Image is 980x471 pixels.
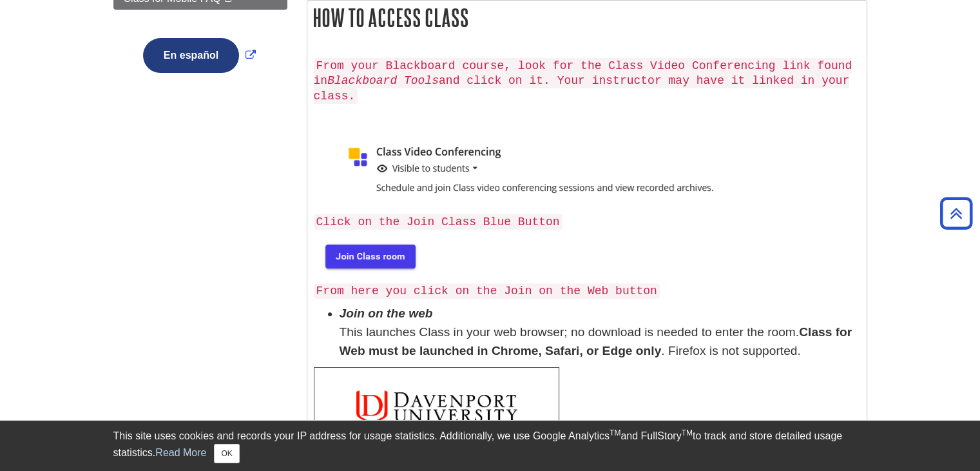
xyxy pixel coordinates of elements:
img: class [314,135,794,207]
button: En español [143,38,239,73]
sup: TM [610,428,620,437]
em: Join on the web [340,306,433,320]
a: Link opens in new window [140,50,259,61]
a: Read More [155,447,206,458]
code: From here you click on the Join on the Web button [314,283,660,299]
a: Back to Top [936,205,977,222]
code: Click on the Join Class Blue Button [314,214,562,230]
sup: TM [682,428,693,437]
code: From your Blackboard course, look for the Class Video Conferencing link found in and click on it.... [314,58,852,105]
div: This site uses cookies and records your IP address for usage statistics. Additionally, we use Goo... [113,428,867,463]
img: blue button [314,235,425,276]
b: Class for Web must be launched in Chrome, Safari, or Edge only [340,325,852,357]
li: This launches Class in your web browser; no download is needed to enter the room. . Firefox is no... [340,305,860,360]
em: Blackboard Tools [327,74,439,87]
h2: How to Access Class [307,1,867,35]
button: Close [214,444,239,463]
